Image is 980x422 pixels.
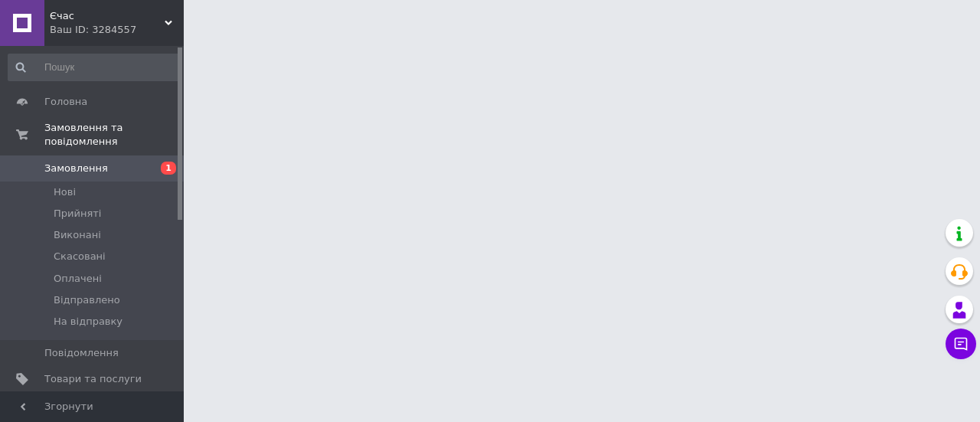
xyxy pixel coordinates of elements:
span: Головна [44,95,87,109]
span: Товари та послуги [44,372,142,386]
span: Нові [54,185,76,199]
button: Чат з покупцем [946,329,976,359]
span: Оплачені [54,272,102,286]
span: Виконані [54,228,101,242]
span: Скасовані [54,250,106,263]
input: Пошук [8,54,181,81]
span: Замовлення [44,162,108,175]
div: Ваш ID: 3284557 [50,23,184,37]
span: На відправку [54,315,122,329]
span: Відправлено [54,293,120,307]
span: Прийняті [54,207,101,221]
span: Єчас [50,9,165,23]
span: Замовлення та повідомлення [44,121,184,149]
span: Повідомлення [44,346,119,360]
span: 1 [161,162,176,175]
